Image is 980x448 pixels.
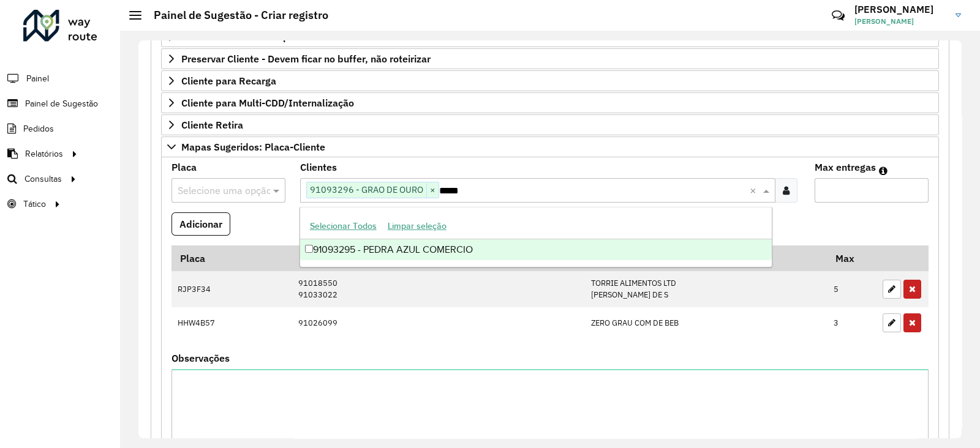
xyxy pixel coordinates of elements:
[181,120,243,130] span: Cliente Retira
[24,173,62,185] span: Consultas
[854,4,946,15] h3: [PERSON_NAME]
[827,271,876,307] td: 5
[382,217,452,236] button: Limpar seleção
[26,72,49,85] span: Painel
[181,76,276,86] span: Cliente para Recarga
[292,245,585,271] th: Código Cliente
[171,307,292,339] td: HHW4B57
[161,114,939,135] a: Cliente Retira
[585,307,827,339] td: ZERO GRAU COM DE BEB
[426,183,439,198] span: ×
[171,245,292,271] th: Placa
[161,136,939,157] a: Mapas Sugeridos: Placa-Cliente
[181,54,431,64] span: Preservar Cliente - Devem ficar no buffer, não roteirizar
[171,212,230,236] button: Adicionar
[23,198,46,211] span: Tático
[141,9,328,22] h2: Painel de Sugestão - Criar registro
[161,48,939,69] a: Preservar Cliente - Devem ficar no buffer, não roteirizar
[171,351,230,365] label: Observações
[304,217,382,236] button: Selecionar Todos
[161,92,939,113] a: Cliente para Multi-CDD/Internalização
[825,2,851,29] a: Contato Rápido
[181,32,382,42] span: Priorizar Cliente - Não podem ficar no buffer
[171,160,197,174] label: Placa
[827,307,876,339] td: 3
[181,98,354,108] span: Cliente para Multi-CDD/Internalização
[300,160,337,174] label: Clientes
[171,271,292,307] td: RJP3F34
[23,122,54,135] span: Pedidos
[300,239,772,260] div: 91093295 - PEDRA AZUL COMERCIO
[25,147,63,160] span: Relatórios
[292,271,585,307] td: 91018550 91033022
[161,70,939,91] a: Cliente para Recarga
[300,207,773,267] ng-dropdown-panel: Options list
[585,271,827,307] td: TORRIE ALIMENTOS LTD [PERSON_NAME] DE S
[815,160,876,174] label: Max entregas
[181,142,325,152] span: Mapas Sugeridos: Placa-Cliente
[292,307,585,339] td: 91026099
[854,16,946,27] span: [PERSON_NAME]
[25,97,98,110] span: Painel de Sugestão
[827,245,876,271] th: Max
[750,183,760,198] span: Clear all
[879,166,888,176] em: Máximo de clientes que serão colocados na mesma rota com os clientes informados
[307,182,426,197] span: 91093296 - GRAO DE OURO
